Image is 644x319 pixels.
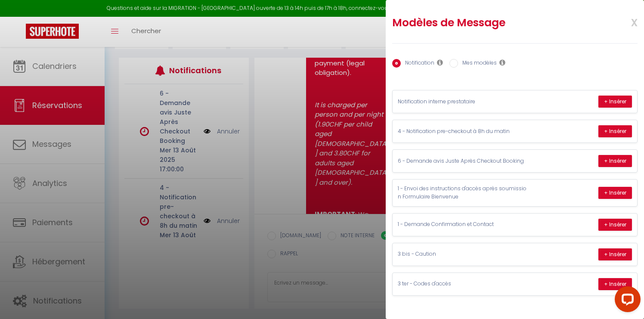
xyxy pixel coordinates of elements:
[398,127,527,136] p: 4 - Notification pre-checkout à 8h du matin
[598,155,632,167] button: + Insérer
[398,98,527,106] p: Notification interne prestataire
[437,59,443,66] i: Les notifications sont visibles par toi et ton équipe
[392,16,593,30] h2: Modèles de Message
[598,187,632,199] button: + Insérer
[499,59,505,66] i: Les modèles généraux sont visibles par vous et votre équipe
[398,280,527,288] p: 3 ter - Codes d'accès
[610,12,638,32] span: x
[598,125,632,137] button: + Insérer
[598,248,632,260] button: + Insérer
[398,250,527,258] p: 3 bis - Caution
[458,59,497,68] label: Mes modèles
[598,96,632,108] button: + Insérer
[598,219,632,231] button: + Insérer
[598,278,632,290] button: + Insérer
[398,157,527,165] p: 6 - Demande avis Juste Après Checkout Booking
[608,283,644,319] iframe: LiveChat chat widget
[398,185,527,201] p: 1 - Envoi des instructions d'accès après soumission Formulaire Bienvenue
[398,220,527,229] p: 1 - Demande Confirmation et Contact
[401,59,434,68] label: Notification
